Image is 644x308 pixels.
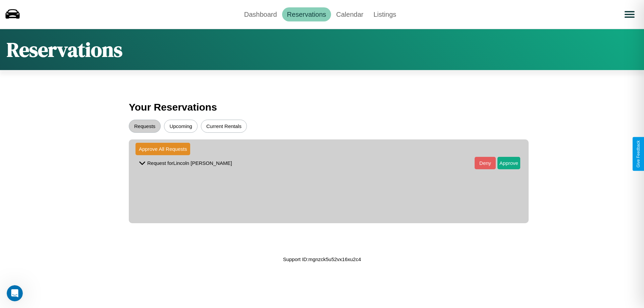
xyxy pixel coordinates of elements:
a: Listings [368,7,401,21]
p: Request for Lincoln [PERSON_NAME] [147,159,232,168]
button: Approve All Requests [136,143,190,155]
h1: Reservations [7,36,122,63]
a: Dashboard [239,7,282,21]
a: Calendar [331,7,368,21]
div: Give Feedback [636,140,641,168]
p: Support ID: mgnzck5u52vx16xu2c4 [283,255,361,264]
button: Upcoming [164,120,198,133]
button: Deny [475,157,496,169]
button: Current Rentals [201,120,247,133]
a: Reservations [282,7,331,21]
iframe: Intercom live chat [7,285,23,301]
button: Open menu [620,5,639,24]
button: Approve [497,157,520,169]
button: Requests [129,120,161,133]
h3: Your Reservations [129,98,515,116]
